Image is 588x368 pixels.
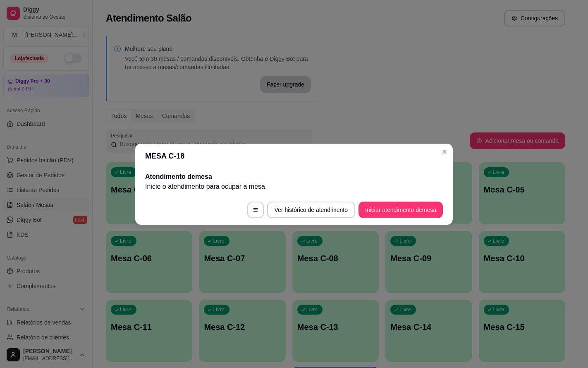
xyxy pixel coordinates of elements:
[359,202,443,218] button: Iniciar atendimento demesa
[145,182,443,192] p: Inicie o atendimento para ocupar a mesa .
[438,145,451,159] button: Close
[135,144,453,168] header: MESA C-18
[267,202,355,218] button: Ver histórico de atendimento
[145,172,443,182] h2: Atendimento de mesa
